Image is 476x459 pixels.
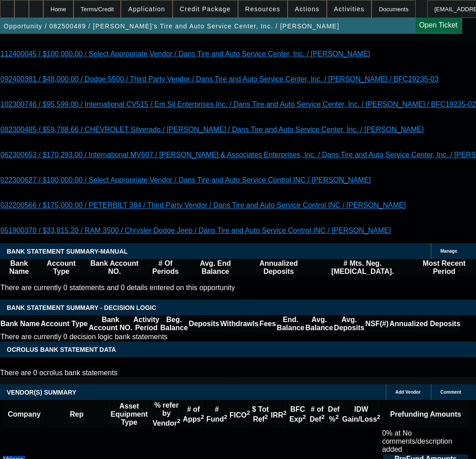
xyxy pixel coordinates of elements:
[152,401,180,427] b: % refer by Vendor
[7,304,156,311] span: Bank Statement Summary - Decision Logic
[224,414,227,420] sup: 2
[245,5,280,13] span: Resources
[0,284,476,292] p: There are currently 0 statements and 0 details entered on this opportunity
[0,75,439,83] a: 092400381 / $48,000.00 / Dodge 5500 / Third Party Vendor / Dans Tire and Auto Service Center, Inc...
[4,23,339,30] span: Opportunity / 082500489 / [PERSON_NAME]'s Tire and Auto Service Center, Inc. / [PERSON_NAME]
[271,411,287,419] b: IRR
[40,315,88,332] th: Account Type
[295,5,320,13] span: Actions
[38,259,84,276] th: Account Type
[302,414,306,420] sup: 2
[183,405,204,423] b: # of Apps
[206,405,228,423] b: # Fund
[160,315,188,332] th: Beg. Balance
[180,5,231,13] span: Credit Package
[0,126,424,133] a: 082300485 / $59,788.66 / CHEVROLET Silverado / [PERSON_NAME] / Dans Tire and Auto Service Center,...
[440,249,457,254] span: Manage
[145,259,187,276] th: # Of Periods
[283,409,286,416] sup: 2
[395,390,421,395] span: Add Vendor
[88,315,133,332] th: Bank Account NO.
[288,0,326,18] button: Actions
[310,405,325,423] b: # of Def
[0,201,406,209] a: 032200566 / $175,000.00 / PETERBILT 384 / Third Party Vendor / Dans Tire and Auto Service Control...
[177,418,180,424] sup: 2
[276,315,305,332] th: End. Balance
[133,315,160,332] th: Activity Period
[238,0,287,18] button: Resources
[390,410,462,418] b: Prefunding Amounts
[173,0,238,18] button: Credit Package
[334,315,365,332] th: Avg. Deposits
[440,390,461,395] span: Comment
[7,346,116,353] span: OCROLUS BANK STATEMENT DATA
[0,227,391,234] a: 051900370 / $33,815.20 / RAM 3500 / Chrysler Dodge Jeep / Dans Tire and Auto Service Control INC ...
[7,248,128,255] span: BANK STATEMENT SUMMARY-MANUAL
[0,100,476,108] a: 102300746 / $95,599.00 / International CV515 / Em Sil Enterprises Inc. / Dans Tire and Auto Servi...
[244,259,313,276] th: Annualized Deposits
[121,0,172,18] button: Application
[220,315,259,332] th: Withdrawls
[335,414,339,420] sup: 2
[0,176,371,184] a: 022300627 / $100,000.00 / Select Appropriate Vendor / Dans Tire and Auto Service Control INC / [P...
[321,414,325,420] sup: 2
[416,18,461,33] a: Open Ticket
[389,315,461,332] th: Annualized Deposits
[334,5,365,13] span: Activities
[186,259,244,276] th: Avg. End Balance
[313,259,412,276] th: # Mts. Neg. [MEDICAL_DATA].
[128,5,165,13] span: Application
[342,405,380,423] b: IDW Gain/Loss
[377,414,380,420] sup: 2
[259,315,276,332] th: Fees
[8,410,41,418] b: Company
[247,409,250,416] sup: 2
[70,410,83,418] b: Rep
[412,259,476,276] th: Most Recent Period
[252,405,269,423] b: $ Tot Ref
[201,414,204,420] sup: 2
[365,315,389,332] th: NSF(#)
[229,411,250,419] b: FICO
[110,402,148,426] b: Asset Equipment Type
[327,0,371,18] button: Activities
[289,405,306,423] b: BFC Exp
[328,405,340,423] b: Def %
[0,50,370,58] a: 112400045 / $100,000.00 / Select Appropriate Vendor / Dans Tire and Auto Service Center, Inc. / [...
[265,414,268,420] sup: 2
[7,389,76,396] span: VENDOR(S) SUMMARY
[84,259,145,276] th: Bank Account NO.
[188,315,220,332] th: Deposits
[305,315,333,332] th: Avg. Balance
